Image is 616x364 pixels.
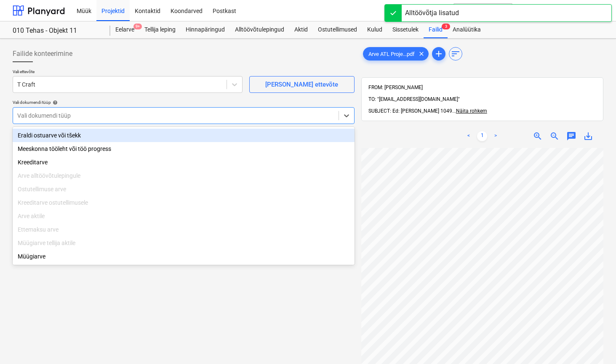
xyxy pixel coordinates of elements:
span: 3 [442,24,450,29]
span: zoom_in [533,131,543,141]
p: Vali ettevõte [13,69,243,76]
div: Eelarve [110,21,139,38]
button: [PERSON_NAME] ettevõte [249,76,355,93]
a: Hinnapäringud [181,21,230,38]
div: Failid [424,21,448,38]
span: add [434,49,444,59]
div: Arve aktile [13,209,355,223]
a: Page 1 is your current page [477,131,487,141]
div: Ostutellimuse arve [13,182,355,196]
a: Tellija leping [139,21,181,38]
div: Müügiarve tellija aktile [13,236,355,250]
div: Arve ATL Proje...pdf [363,47,429,61]
span: zoom_out [549,131,560,141]
a: Ostutellimused [313,21,362,38]
span: sort [451,49,461,59]
div: Arve alltöövõtulepingule [13,169,355,182]
span: save_alt [583,131,593,141]
a: Analüütika [448,21,486,38]
div: Ettemaksu arve [13,223,355,236]
div: [PERSON_NAME] ettevõte [265,79,338,90]
div: Alltöövõtja lisatud [405,8,459,18]
span: chat [566,131,576,141]
a: Sissetulek [387,21,424,38]
span: help [51,100,58,105]
span: SUBJECT: Ed: [PERSON_NAME] 1049 [368,108,452,114]
span: Näita rohkem [456,108,487,114]
span: ... [452,108,487,114]
a: Next page [491,131,501,141]
div: Kreeditarve ostutellimusele [13,196,355,209]
span: Failide konteerimine [13,49,72,59]
a: Eelarve9+ [110,21,139,38]
span: Arve ATL Proje...pdf [363,51,420,57]
div: Eraldi ostuarve või tšekk [13,129,355,142]
a: Failid3 [424,21,448,38]
a: Alltöövõtulepingud [230,21,289,38]
a: Previous page [464,131,474,141]
span: clear [416,49,427,59]
span: TO: "[EMAIL_ADDRESS][DOMAIN_NAME]" [368,96,460,102]
div: Vali dokumendi tüüp [13,100,355,105]
a: Kulud [362,21,387,38]
a: Aktid [289,21,313,38]
div: Meeskonna tööleht või töö progress [13,142,355,156]
div: 010 Tehas - Objekt 11 [13,26,100,35]
div: Müügiarve [13,250,355,263]
div: Kreeditarve [13,156,355,169]
span: 9+ [133,24,142,29]
span: FROM: [PERSON_NAME] [368,84,423,90]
